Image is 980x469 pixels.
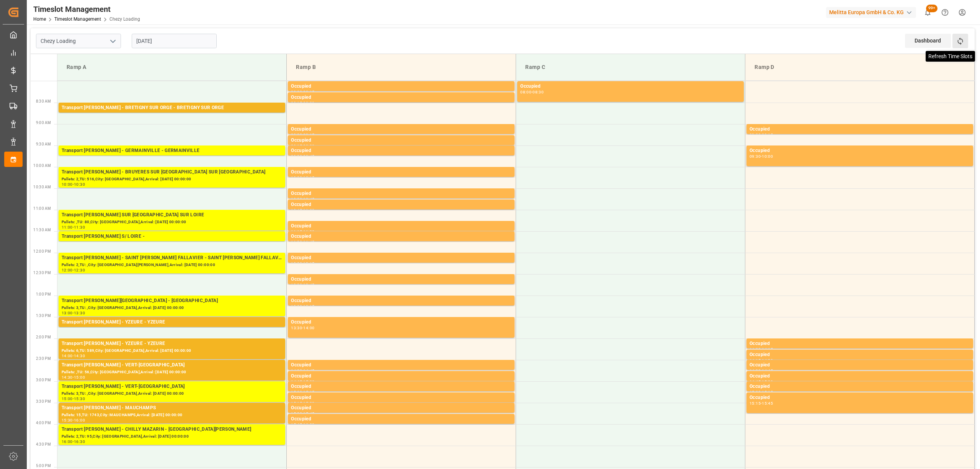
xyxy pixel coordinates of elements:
span: 4:30 PM [36,442,51,446]
div: - [761,380,762,384]
div: 09:15 [291,144,302,148]
div: 15:30 [62,418,73,422]
div: 09:45 [303,155,314,158]
div: 14:45 [291,380,302,384]
div: Occupied [291,415,511,423]
span: 99+ [926,5,938,12]
div: 11:30 [74,226,85,229]
div: Occupied [750,373,970,380]
div: Pallets: 2,TU: 516,City: [GEOGRAPHIC_DATA],Arrival: [DATE] 00:00:00 [62,176,282,183]
div: - [302,283,303,287]
div: 15:15 [750,402,761,405]
div: - [73,226,74,229]
div: Occupied [291,83,511,90]
div: Transport [PERSON_NAME] - SAINT [PERSON_NAME] FALLAVIER - SAINT [PERSON_NAME] FALLAVIER [62,254,282,262]
div: 15:00 [62,397,73,400]
div: - [73,440,74,443]
div: Ramp D [751,60,968,74]
div: - [302,90,303,94]
div: Transport [PERSON_NAME] - VERT-[GEOGRAPHIC_DATA] [62,383,282,391]
div: Transport [PERSON_NAME] SUR [GEOGRAPHIC_DATA] SUR LOIRE [62,211,282,219]
div: - [302,230,303,234]
div: Occupied [291,137,511,144]
div: Occupied [291,222,511,230]
div: - [73,268,74,272]
input: Type to search/select [36,34,121,48]
span: 3:00 PM [36,378,51,382]
div: 11:00 [62,226,73,229]
div: 15:45 [762,402,773,405]
button: Melitta Europa GmbH & Co. KG [826,5,919,20]
div: 15:30 [291,412,302,415]
div: Pallets: 3,TU: ,City: [GEOGRAPHIC_DATA],Arrival: [DATE] 00:00:00 [62,391,282,397]
div: - [73,311,74,315]
div: 08:00 [520,90,531,94]
div: Pallets: 1,TU: 169,City: [GEOGRAPHIC_DATA],Arrival: [DATE] 00:00:00 [62,326,282,333]
div: Occupied [291,190,511,198]
div: - [302,380,303,384]
div: 14:15 [762,348,773,351]
button: show 100 new notifications [919,4,936,21]
div: 13:00 [291,305,302,308]
div: Ramp A [64,60,280,74]
div: 09:00 [750,133,761,137]
div: Occupied [750,147,970,155]
div: Occupied [291,168,511,176]
span: 3:30 PM [36,399,51,404]
input: DD-MM-YYYY [132,34,217,48]
div: 16:00 [74,418,85,422]
div: Ramp B [293,60,510,74]
div: 09:15 [762,133,773,137]
span: 10:30 AM [33,185,51,189]
div: Occupied [750,361,970,369]
span: 12:00 PM [33,249,51,253]
div: 16:00 [62,440,73,443]
div: - [302,369,303,373]
div: 10:45 [291,209,302,212]
div: - [302,198,303,201]
div: - [761,348,762,351]
span: 9:30 AM [36,142,51,146]
div: Occupied [750,126,970,133]
div: Pallets: 2,TU: ,City: [GEOGRAPHIC_DATA][PERSON_NAME],Arrival: [DATE] 00:00:00 [62,262,282,268]
div: 11:30 [303,230,314,234]
div: Transport [PERSON_NAME] - YZEURE - YZEURE [62,340,282,348]
div: 10:00 [762,155,773,158]
div: Pallets: ,TU: 56,City: [GEOGRAPHIC_DATA],Arrival: [DATE] 00:00:00 [62,369,282,376]
div: Occupied [291,373,511,380]
div: 14:00 [750,348,761,351]
div: 14:45 [750,380,761,384]
div: 14:00 [303,326,314,330]
div: Transport [PERSON_NAME] - GERMAINVILLE - GERMAINVILLE [62,147,282,155]
div: 09:15 [303,133,314,137]
div: 12:15 [303,262,314,265]
div: Occupied [750,394,970,402]
div: 09:30 [750,155,761,158]
div: 13:30 [291,326,302,330]
div: 10:00 [62,183,73,186]
div: 12:45 [303,283,314,287]
div: Transport [PERSON_NAME] - CHILLY MAZARIN - [GEOGRAPHIC_DATA][PERSON_NAME] [62,426,282,433]
div: - [302,133,303,137]
div: 12:30 [74,268,85,272]
div: Ramp C [522,60,739,74]
div: - [73,376,74,379]
div: - [73,354,74,358]
div: 11:00 [303,209,314,212]
div: Timeslot Management [33,3,140,15]
div: 15:00 [762,380,773,384]
div: Occupied [291,126,511,133]
div: Pallets: ,TU: 80,City: [GEOGRAPHIC_DATA],Arrival: [DATE] 00:00:00 [62,219,282,226]
div: 08:15 [303,90,314,94]
div: Occupied [750,351,970,359]
div: Occupied [291,276,511,283]
span: 8:30 AM [36,99,51,103]
div: 14:15 [750,359,761,362]
div: - [302,412,303,415]
span: 10:00 AM [33,163,51,168]
div: 14:00 [62,354,73,358]
div: Transport [PERSON_NAME] - BRETIGNY SUR ORGE - BRETIGNY SUR ORGE [62,104,282,112]
div: Dashboard [905,34,951,48]
span: 1:30 PM [36,314,51,318]
div: Pallets: ,TU: 140,City: [GEOGRAPHIC_DATA],Arrival: [DATE] 00:00:00 [62,155,282,161]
